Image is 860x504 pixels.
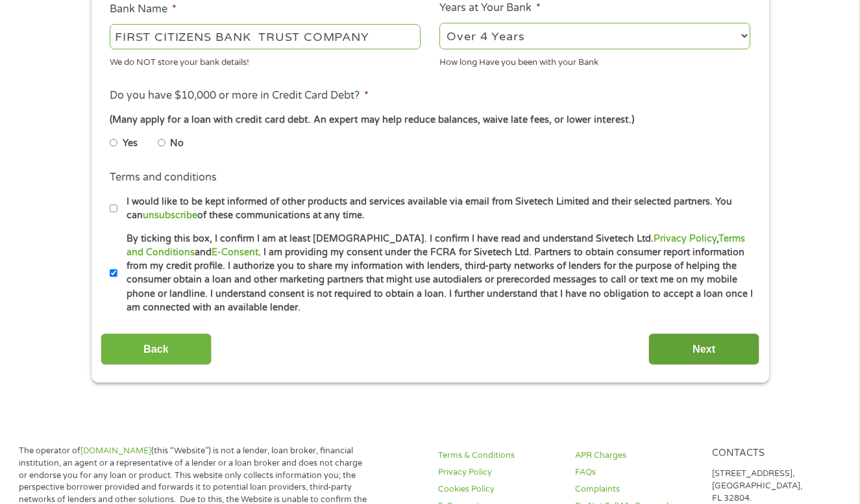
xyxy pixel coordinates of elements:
[110,171,217,184] label: Terms and conditions
[438,449,559,462] a: Terms & Conditions
[143,210,197,221] a: unsubscribe
[101,333,212,365] input: Back
[123,136,138,151] label: Yes
[575,466,696,479] a: FAQs
[439,1,541,15] label: Years at Your Bank
[712,447,833,460] h4: Contacts
[439,51,750,69] div: How long Have you been with your Bank
[575,449,696,462] a: APR Charges
[170,136,184,151] label: No
[110,113,750,127] div: (Many apply for a loan with credit card debt. An expert may help reduce balances, waive late fees...
[117,195,754,223] label: I would like to be kept informed of other products and services available via email from Sivetech...
[80,446,151,456] a: [DOMAIN_NAME]
[110,3,177,16] label: Bank Name
[127,233,745,258] a: Terms and Conditions
[110,89,369,103] label: Do you have $10,000 or more in Credit Card Debt?
[654,233,717,244] a: Privacy Policy
[438,466,559,479] a: Privacy Policy
[648,333,759,365] input: Next
[117,232,754,315] label: By ticking this box, I confirm I am at least [DEMOGRAPHIC_DATA]. I confirm I have read and unders...
[212,247,258,258] a: E-Consent
[438,483,559,496] a: Cookies Policy
[110,51,421,69] div: We do NOT store your bank details!
[575,483,696,496] a: Complaints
